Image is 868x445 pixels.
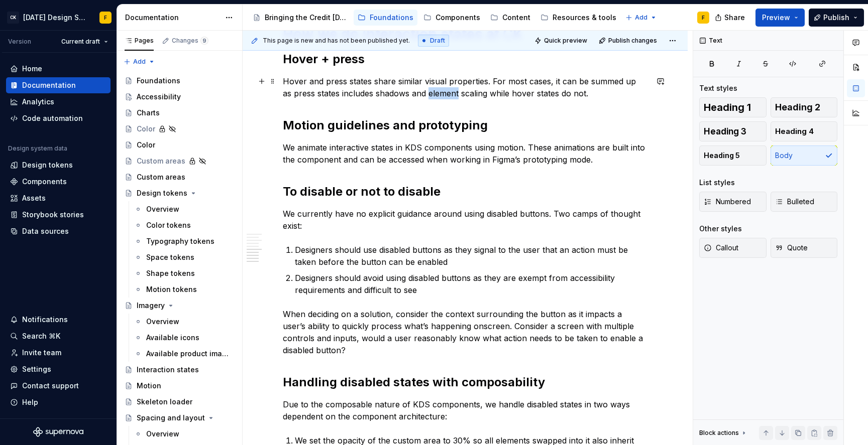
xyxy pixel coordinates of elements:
[699,121,767,141] button: Heading 3
[137,140,155,150] div: Color
[419,10,484,26] a: Components
[137,188,187,198] div: Design tokens
[121,89,238,105] a: Accessibility
[130,426,238,442] a: Overview
[6,361,111,377] a: Settings
[6,174,111,190] a: Components
[146,284,197,294] div: Motion tokens
[6,110,111,126] a: Code automation
[22,97,54,107] div: Analytics
[22,177,67,187] div: Components
[553,13,616,23] div: Resources & tools
[699,426,748,440] div: Block actions
[125,13,220,23] div: Documentation
[775,243,808,253] span: Quote
[146,220,191,230] div: Color tokens
[622,11,660,25] button: Add
[704,126,746,136] span: Heading 3
[146,349,229,359] div: Available product imagery
[502,13,530,23] div: Content
[130,233,238,249] a: Typography tokens
[22,160,73,170] div: Design tokens
[8,144,67,153] div: Design system data
[771,238,838,258] button: Quote
[121,410,238,426] a: Spacing and layout
[130,314,238,330] a: Overview
[172,37,208,45] div: Changes
[823,13,849,23] span: Publish
[263,37,410,45] span: This page is new and has not been published yet.
[137,301,165,311] div: Imagery
[6,345,111,361] a: Invite team
[699,238,767,258] button: Callout
[200,37,208,45] span: 9
[249,8,620,28] div: Page tree
[146,429,179,439] div: Overview
[8,38,31,46] div: Version
[33,427,83,437] svg: Supernova Logo
[354,10,417,26] a: Foundations
[704,243,738,253] span: Callout
[699,145,767,166] button: Heading 5
[121,105,238,121] a: Charts
[121,362,238,378] a: Interaction states
[295,244,647,268] p: Designers should use disabled buttons as they signal to the user that an action must be taken bef...
[125,37,154,45] div: Pages
[283,51,647,67] h2: Hover + press
[121,394,238,410] a: Skeleton loader
[699,192,767,212] button: Numbered
[283,184,647,200] h2: To disable or not to disable
[146,268,195,278] div: Shape tokens
[704,151,740,161] span: Heading 5
[430,37,445,45] span: Draft
[699,224,742,234] div: Other styles
[283,117,647,133] h2: Motion guidelines and prototyping
[608,37,657,45] span: Publish changes
[6,77,111,93] a: Documentation
[137,172,185,182] div: Custom areas
[61,38,100,46] span: Current draft
[22,226,69,236] div: Data sources
[6,190,111,206] a: Assets
[724,13,745,23] span: Share
[699,178,735,188] div: List styles
[775,102,820,112] span: Heading 2
[762,13,790,23] span: Preview
[755,9,805,27] button: Preview
[249,10,352,26] a: Bringing the Credit [DATE] brand to life across products
[775,126,814,136] span: Heading 4
[22,80,76,90] div: Documentation
[771,192,838,212] button: Bulleted
[133,58,146,66] span: Add
[6,328,111,344] button: Search ⌘K
[6,378,111,394] button: Contact support
[22,113,83,123] div: Code automation
[22,397,38,407] div: Help
[22,348,61,358] div: Invite team
[699,429,739,437] div: Block actions
[130,265,238,281] a: Shape tokens
[121,185,238,201] a: Design tokens
[23,13,87,23] div: [DATE] Design System
[283,208,647,232] p: We currently have no explicit guidance around using disabled buttons. Two camps of thought exist:
[295,272,647,296] p: Designers should avoid using disabled buttons as they are exempt from accessibility requirements ...
[22,193,46,203] div: Assets
[283,308,647,356] p: When deciding on a solution, consider the context surrounding the button as it impacts a user’s a...
[121,73,238,89] a: Foundations
[22,331,60,341] div: Search ⌘K
[121,298,238,314] a: Imagery
[6,394,111,410] button: Help
[6,94,111,110] a: Analytics
[6,61,111,77] a: Home
[137,365,199,375] div: Interaction states
[146,252,194,262] div: Space tokens
[635,14,647,22] span: Add
[137,381,161,391] div: Motion
[22,315,68,325] div: Notifications
[130,249,238,265] a: Space tokens
[146,236,214,246] div: Typography tokens
[771,121,838,141] button: Heading 4
[699,97,767,117] button: Heading 1
[544,37,587,45] span: Quick preview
